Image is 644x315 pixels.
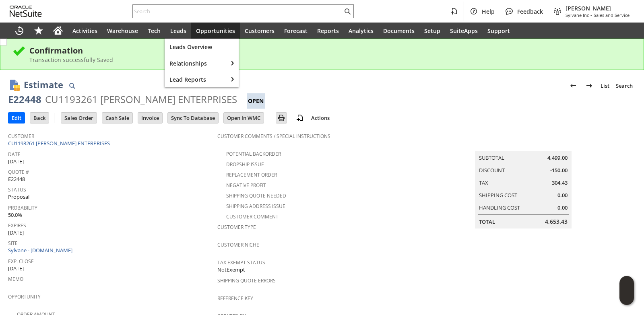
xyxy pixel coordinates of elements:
a: Customers [240,23,279,39]
a: Memo [8,276,23,282]
a: Support [483,23,515,39]
span: Feedback [517,8,543,15]
span: Oracle Guided Learning Widget. To move around, please hold and drag [619,291,634,305]
a: Discount [479,167,505,174]
a: Actions [308,114,333,121]
a: Customer Comment [226,213,279,220]
a: Activities [68,23,102,39]
span: Activities [72,27,97,35]
a: Opportunities [191,23,240,39]
span: Forecast [284,27,308,35]
span: Documents [383,27,415,35]
caption: Summary [475,138,572,151]
div: Relationships [165,55,227,71]
span: 4,653.43 [545,218,568,226]
a: Tax Exempt Status [217,259,265,266]
a: Shipping Cost [479,191,517,199]
a: CU1193261 [PERSON_NAME] ENTERPRISES [8,140,112,147]
iframe: Click here to launch Oracle Guided Learning Help Panel [619,276,634,305]
span: Analytics [349,27,374,35]
a: Subtotal [479,154,504,161]
a: Potential Backorder [226,150,281,157]
a: Replacement Order [226,171,277,178]
a: Handling Cost [479,204,520,211]
a: Search [613,79,636,92]
a: Negative Profit [226,182,266,189]
span: Lead Reports [169,76,223,83]
span: Leads [170,27,186,35]
input: Cash Sale [102,113,132,123]
span: 50.0% [8,211,22,219]
a: Customer [8,133,34,140]
span: SuiteApps [450,27,478,35]
span: 0.00 [557,191,568,199]
input: Print [276,113,287,123]
a: Analytics [344,23,378,39]
div: Lead Reports [165,71,227,87]
a: Date [8,151,21,158]
a: Probability [8,204,37,211]
h1: Estimate [24,78,63,91]
a: Shipping Quote Needed [226,192,286,199]
a: Opportunity [8,293,41,300]
span: Relationships [169,60,223,67]
span: - [590,12,592,18]
img: Print [277,113,286,123]
a: Setup [419,23,445,39]
span: Setup [424,27,440,35]
a: Shipping Address Issue [226,203,285,210]
span: Customers [245,27,275,35]
a: Customer Comments / Special Instructions [217,133,330,140]
div: Shortcuts [29,23,48,39]
a: Reports [312,23,344,39]
span: E22448 [8,175,25,183]
a: Exp. Close [8,258,34,265]
span: [PERSON_NAME] [566,4,630,12]
span: [DATE] [8,229,24,237]
svg: logo [10,6,42,17]
div: E22448 [8,93,41,106]
span: NotExempt [217,266,245,274]
svg: Home [53,26,63,35]
span: Sylvane Inc [566,12,589,18]
a: Tech [143,23,165,39]
a: Home [48,23,68,39]
img: Next [584,81,594,91]
input: Back [30,113,49,123]
a: SuiteApps [445,23,483,39]
span: Leads Overview [169,43,234,51]
a: Warehouse [102,23,143,39]
a: Customer Niche [217,241,259,248]
a: Forecast [279,23,312,39]
span: Reports [317,27,339,35]
span: Support [487,27,510,35]
span: -150.00 [550,167,568,174]
a: Sylvane - [DOMAIN_NAME] [8,247,74,254]
div: Open [247,93,265,109]
svg: Search [343,6,352,16]
svg: Shortcuts [34,26,43,35]
span: Help [482,8,495,15]
a: Dropship Issue [226,161,264,168]
img: Previous [568,81,578,91]
span: 304.43 [552,179,568,187]
input: Edit [8,113,25,123]
span: 4,499.00 [547,154,568,162]
a: Tax [479,179,488,186]
div: CU1193261 [PERSON_NAME] ENTERPRISES [45,93,237,106]
svg: Recent Records [14,26,24,35]
span: Warehouse [107,27,138,35]
span: [DATE] [8,265,24,272]
span: 0.00 [557,204,568,212]
span: Opportunities [196,27,235,35]
a: Leads [165,23,191,39]
a: Recent Records [10,23,29,39]
a: Reference Key [217,295,253,302]
input: Open In WMC [224,113,264,123]
a: Site [8,240,18,247]
input: Sales Order [61,113,97,123]
a: Status [8,186,26,193]
span: Sales and Service [594,12,630,18]
div: Confirmation [29,45,632,56]
img: Quick Find [67,81,77,91]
